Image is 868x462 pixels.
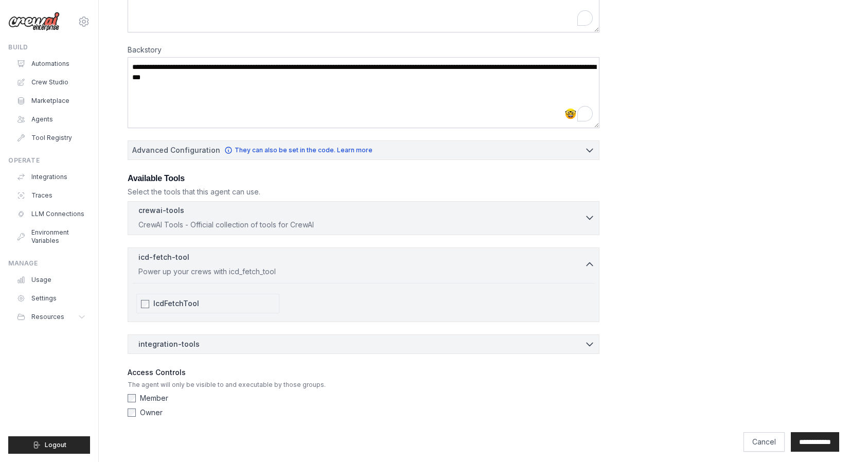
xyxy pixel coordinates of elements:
a: Cancel [743,432,785,452]
a: LLM Connections [12,206,90,222]
span: integration-tools [138,339,200,349]
button: icd-fetch-tool Power up your crews with icd_fetch_tool [132,252,595,277]
a: Traces [12,187,90,204]
div: Manage [8,259,90,268]
a: Agents [12,111,90,128]
p: icd-fetch-tool [138,252,189,262]
a: Integrations [12,169,90,185]
p: The agent will only be visible to and executable by those groups. [128,381,599,389]
span: Logout [45,441,66,449]
a: Settings [12,290,90,307]
button: integration-tools [132,339,595,349]
button: Resources [12,309,90,325]
span: Advanced Configuration [132,145,220,155]
a: They can also be set in the code. Learn more [224,146,373,154]
label: Member [140,393,168,403]
a: Environment Variables [12,224,90,249]
label: Owner [140,407,163,418]
textarea: To enrich screen reader interactions, please activate Accessibility in Grammarly extension settings [128,57,599,128]
p: Select the tools that this agent can use. [128,187,599,197]
a: Tool Registry [12,130,90,146]
img: Logo [8,12,60,31]
button: Logout [8,436,90,454]
div: Build [8,43,90,51]
h3: Available Tools [128,172,599,185]
p: Power up your crews with icd_fetch_tool [138,266,584,277]
p: CrewAI Tools - Official collection of tools for CrewAI [138,220,584,230]
a: Marketplace [12,93,90,109]
div: Operate [8,156,90,165]
span: IcdFetchTool [153,298,199,309]
a: Automations [12,56,90,72]
a: Usage [12,272,90,288]
button: crewai-tools CrewAI Tools - Official collection of tools for CrewAI [132,205,595,230]
label: Backstory [128,45,599,55]
label: Access Controls [128,366,599,379]
span: Resources [31,313,64,321]
button: Advanced Configuration They can also be set in the code. Learn more [128,141,599,159]
p: crewai-tools [138,205,184,216]
a: Crew Studio [12,74,90,91]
